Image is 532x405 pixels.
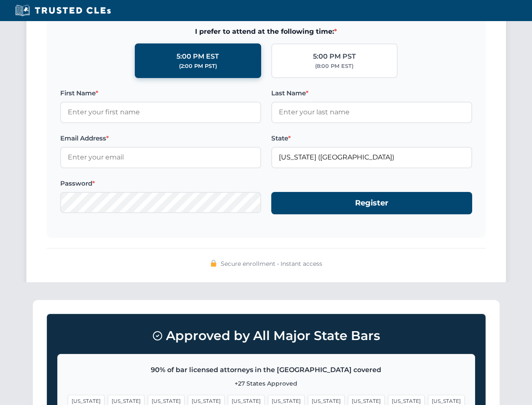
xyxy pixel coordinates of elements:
[313,51,356,62] div: 5:00 PM PST
[68,379,465,388] p: +27 States Approved
[271,147,472,168] input: Florida (FL)
[176,51,219,62] div: 5:00 PM EST
[60,178,261,189] label: Password
[179,62,217,70] div: (2:00 PM PST)
[315,62,353,70] div: (8:00 PM EST)
[60,26,472,37] span: I prefer to attend at the following time:
[60,88,261,98] label: First Name
[13,4,113,17] img: Trusted CLEs
[271,192,472,214] button: Register
[271,88,472,98] label: Last Name
[210,260,217,267] img: 🔒
[57,324,475,347] h3: Approved by All Major State Bars
[271,102,472,123] input: Enter your last name
[60,102,261,123] input: Enter your first name
[68,364,465,375] p: 90% of bar licensed attorneys in the [GEOGRAPHIC_DATA] covered
[60,133,261,143] label: Email Address
[221,259,322,268] span: Secure enrollment • Instant access
[60,147,261,168] input: Enter your email
[271,133,472,143] label: State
